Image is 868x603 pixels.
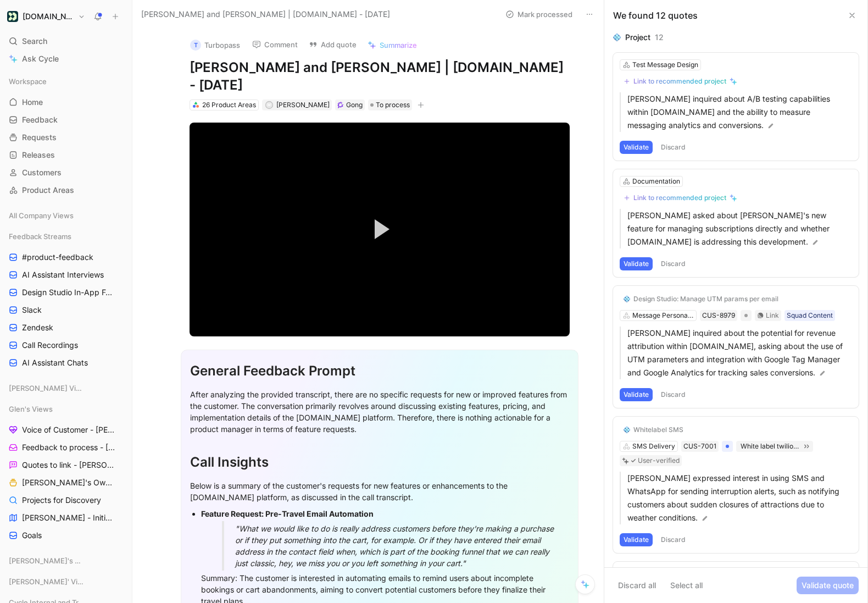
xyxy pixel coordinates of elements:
button: Validate quote [797,577,859,594]
span: Design Studio In-App Feedback [22,287,114,298]
span: AI Assistant Chats [22,357,88,368]
div: Link to recommended project [633,77,726,86]
a: Design Studio In-App Feedback [4,284,127,301]
div: Link to recommended project [633,193,726,202]
span: Feedback [22,114,58,125]
div: 26 Product Areas [202,99,256,110]
img: 💠 [613,34,621,41]
img: pen.svg [811,239,819,246]
div: [PERSON_NAME] Views [4,380,127,396]
p: [PERSON_NAME] inquired about A/B testing capabilities within [DOMAIN_NAME] and the ability to mea... [627,92,852,132]
span: Feedback Streams [9,231,71,242]
span: Goals [22,530,42,541]
button: Summarize [363,37,422,53]
a: #product-feedback [4,249,127,265]
span: Quotes to link - [PERSON_NAME] [22,460,115,471]
div: [PERSON_NAME]'s Views [4,552,127,572]
a: Call Recordings [4,337,127,353]
div: We found 12 quotes [613,9,698,22]
a: Home [4,94,127,110]
span: Call Recordings [22,340,78,351]
button: Comment [247,37,303,52]
span: Glen's Views [9,403,53,414]
div: Glen's Views [4,401,127,417]
a: Zendesk [4,319,127,336]
span: Feedback to process - [PERSON_NAME] [22,442,116,453]
div: Below is a summary of the customer's requests for new features or enhancements to the [DOMAIN_NAM... [190,480,569,503]
span: All Company Views [9,210,74,221]
span: Releases [22,150,55,161]
button: Validate [620,141,653,154]
a: Releases [4,147,127,163]
button: Select all [665,577,708,594]
span: [PERSON_NAME] and [PERSON_NAME] | [DOMAIN_NAME] - [DATE] [141,8,390,21]
div: 12 [655,31,664,44]
div: Workspace [4,73,127,90]
button: Link to recommended project [620,191,741,204]
button: Validate [620,533,653,546]
img: 💠 [624,296,630,302]
button: Add quote [304,37,361,52]
div: Video Player [190,123,570,336]
button: Discard [657,388,689,401]
span: Zendesk [22,322,53,333]
button: Link to recommended project [620,75,741,88]
span: Home [22,97,43,108]
div: Glen's ViewsVoice of Customer - [PERSON_NAME]Feedback to process - [PERSON_NAME]Quotes to link - ... [4,401,127,544]
img: Customer.io [7,11,18,22]
button: Mark processed [500,7,577,22]
button: 💠Design Studio: Manage UTM params per email [620,292,782,306]
span: [PERSON_NAME] - Initiatives [22,512,114,523]
span: Voice of Customer - [PERSON_NAME] [22,424,115,435]
div: T [190,40,201,51]
p: [PERSON_NAME] inquired about the potential for revenue attribution within [DOMAIN_NAME], asking a... [627,327,852,379]
div: [PERSON_NAME]'s Views [4,552,127,569]
div: Feedback Streams#product-feedbackAI Assistant InterviewsDesign Studio In-App FeedbackSlackZendesk... [4,228,127,371]
button: Validate [620,388,653,401]
div: Call Insights [190,452,569,472]
span: Workspace [9,76,47,87]
a: Product Areas [4,182,127,198]
button: 💠Whitelabel SMS [620,423,687,436]
h1: [DOMAIN_NAME] [23,12,74,21]
span: [PERSON_NAME]' Views [9,576,84,587]
div: After analyzing the provided transcript, there are no specific requests for new or improved featu... [190,389,569,435]
strong: Feature Request: Pre-Travel Email Automation [201,509,374,518]
img: pen.svg [819,369,826,377]
a: Feedback [4,112,127,128]
span: [PERSON_NAME]'s Views [9,555,85,566]
a: Voice of Customer - [PERSON_NAME] [4,422,127,438]
button: Discard [657,141,689,154]
div: Project [625,31,650,44]
div: Search [4,33,127,49]
span: [PERSON_NAME] [276,101,330,109]
div: Test Message Design [632,59,698,70]
img: pen.svg [701,515,709,522]
img: 💠 [624,427,630,433]
span: Projects for Discovery [22,495,101,506]
a: Quotes to link - [PERSON_NAME] [4,457,127,473]
div: All Company Views [4,207,127,224]
span: Summarize [380,40,417,50]
div: Whitelabel SMS [633,425,683,434]
span: #product-feedback [22,252,93,263]
div: [PERSON_NAME]' Views [4,573,127,590]
button: Customer.io[DOMAIN_NAME] [4,9,88,24]
a: Requests [4,129,127,146]
a: Customers [4,164,127,181]
div: Documentation [632,176,680,187]
button: Discard all [613,577,661,594]
a: [PERSON_NAME]'s Owned Projects [4,474,127,491]
div: Gong [346,99,363,110]
button: TTurbopass [185,37,245,53]
p: [PERSON_NAME] asked about [PERSON_NAME]'s new feature for managing subscriptions directly and whe... [627,209,852,248]
span: To process [376,99,410,110]
a: [PERSON_NAME] - Initiatives [4,510,127,526]
div: "What we would like to do is really address customers before they're making a purchase or if they... [235,523,561,569]
span: Ask Cycle [22,52,59,65]
span: Customers [22,167,62,178]
button: Discard [657,257,689,270]
span: [PERSON_NAME]'s Owned Projects [22,477,115,488]
span: Search [22,35,47,48]
span: [PERSON_NAME] Views [9,383,84,394]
